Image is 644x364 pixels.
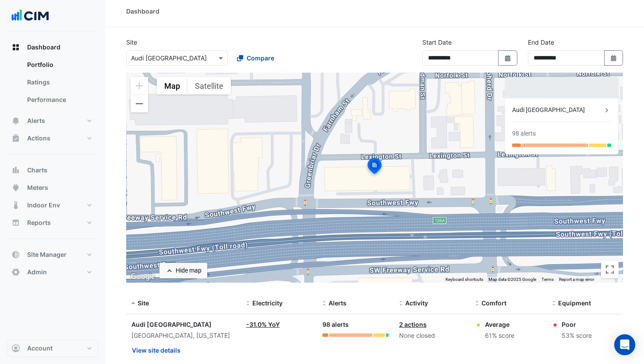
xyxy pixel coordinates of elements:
[246,321,280,328] a: -31.0% YoY
[11,134,20,143] app-icon: Actions
[399,331,465,341] div: None closed
[7,339,98,357] button: Account
[252,299,283,307] span: Electricity
[485,331,514,341] div: 61% score
[610,54,618,62] fa-icon: Select Date
[562,331,592,341] div: 53% score
[27,116,45,125] span: Alerts
[20,73,98,91] a: Ratings
[231,50,280,66] button: Compare
[138,299,149,307] span: Site
[11,201,20,210] app-icon: Indoor Env
[329,299,347,307] span: Alerts
[27,250,67,259] span: Site Manager
[188,77,231,94] button: Show satellite imagery
[159,263,207,278] button: Hide map
[11,7,50,24] img: Company Logo
[128,271,157,283] img: Google
[131,343,181,358] button: View site details
[512,129,536,138] div: 98 alerts
[128,271,157,283] a: Click to see this area on Google Maps
[562,320,592,329] div: Poor
[405,299,428,307] span: Activity
[558,299,591,307] span: Equipment
[7,56,98,112] div: Dashboard
[11,116,20,125] app-icon: Alerts
[7,179,98,196] button: Meters
[126,38,137,47] label: Site
[131,77,148,94] button: Zoom in
[27,218,51,227] span: Reports
[131,331,236,341] div: [GEOGRAPHIC_DATA], [US_STATE]
[365,157,384,178] img: site-pin-selected.svg
[27,268,47,276] span: Admin
[614,334,635,355] div: Open Intercom Messenger
[446,276,483,283] button: Keyboard shortcuts
[131,320,236,329] div: Audi [GEOGRAPHIC_DATA]
[7,246,98,263] button: Site Manager
[559,277,594,282] a: Report a map error
[541,277,554,282] a: Terms
[601,261,619,278] button: Toggle fullscreen view
[422,38,452,47] label: Start Date
[504,54,512,62] fa-icon: Select Date
[7,263,98,281] button: Admin
[322,320,388,330] div: 98 alerts
[481,299,506,307] span: Comfort
[27,183,48,192] span: Meters
[399,321,427,328] a: 2 actions
[126,7,159,16] div: Dashboard
[7,214,98,231] button: Reports
[11,166,20,175] app-icon: Charts
[528,38,554,47] label: End Date
[11,250,20,259] app-icon: Site Manager
[512,105,602,115] div: Audi [GEOGRAPHIC_DATA]
[485,320,514,329] div: Average
[27,134,50,143] span: Actions
[7,161,98,179] button: Charts
[27,344,53,353] span: Account
[247,53,274,63] span: Compare
[7,129,98,147] button: Actions
[131,95,148,112] button: Zoom out
[27,166,47,175] span: Charts
[20,91,98,108] a: Performance
[7,196,98,214] button: Indoor Env
[7,112,98,129] button: Alerts
[27,43,60,52] span: Dashboard
[11,268,20,276] app-icon: Admin
[157,77,188,94] button: Show street map
[7,38,98,56] button: Dashboard
[20,56,98,73] a: Portfolio
[27,201,60,210] span: Indoor Env
[176,266,202,275] div: Hide map
[11,218,20,227] app-icon: Reports
[11,183,20,192] app-icon: Meters
[11,43,20,52] app-icon: Dashboard
[488,277,536,282] span: Map data ©2025 Google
